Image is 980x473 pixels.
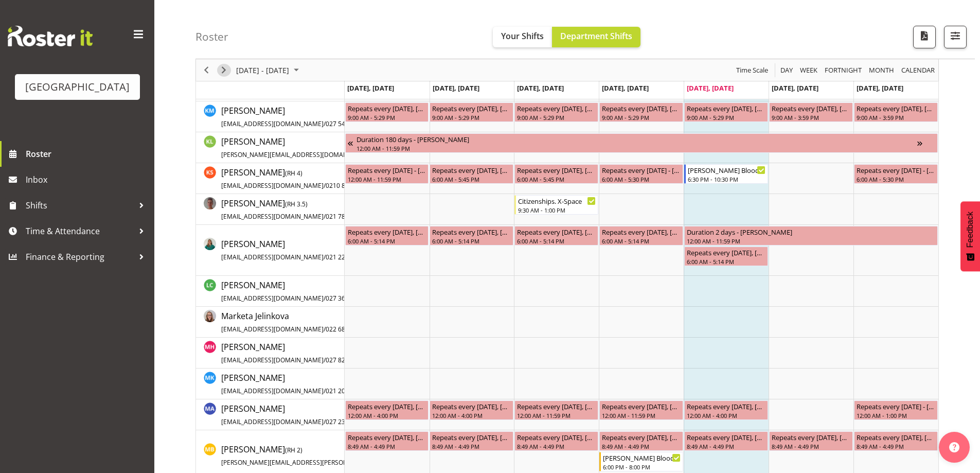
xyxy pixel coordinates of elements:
div: 8:49 AM - 4:49 PM [687,442,765,450]
div: 12:00 AM - 11:59 PM [687,237,935,245]
td: Max Allan resource [196,399,345,430]
span: [EMAIL_ADDRESS][DOMAIN_NAME] [221,387,324,395]
button: Download a PDF of the roster according to the set date range. [913,26,936,48]
span: Fortnight [824,64,863,77]
td: Matthew Karton resource [196,369,345,399]
span: RH 3.5 [287,200,306,208]
a: [PERSON_NAME][EMAIL_ADDRESS][DOMAIN_NAME]/021 204 8954 [221,372,365,396]
div: [PERSON_NAME] Bloody [PERSON_NAME] [688,165,765,175]
div: Repeats every [DATE], [DATE], [DATE], [DATE], [DATE] - [PERSON_NAME] [517,226,596,237]
div: Katherine Madill"s event - Repeats every monday, tuesday, wednesday, thursday, friday - Katherine... [599,102,683,122]
div: Repeats every [DATE] - [PERSON_NAME] [857,401,935,411]
span: Time & Attendance [26,223,134,239]
div: Katherine Madill"s event - Repeats every saturday, sunday - Katherine Madill Begin From Sunday, S... [854,102,938,122]
div: [GEOGRAPHIC_DATA] [25,79,130,95]
div: 6:00 AM - 5:45 PM [432,175,511,183]
div: Repeats every [DATE], [DATE], [DATE], [DATE], [DATE] - [PERSON_NAME] [348,103,426,113]
div: 6:00 AM - 5:14 PM [348,237,426,245]
span: [DATE], [DATE] [772,83,818,93]
span: [DATE], [DATE] [602,83,649,93]
span: 021 223 3924 [326,253,365,261]
div: Duration 2 days - [PERSON_NAME] [687,226,935,237]
div: Repeats every [DATE], [DATE], [DATE], [DATE], [DATE], [DATE], [DATE] - [PERSON_NAME] [772,432,850,442]
span: [DATE] - [DATE] [235,64,290,77]
div: Repeats every [DATE] - [PERSON_NAME] [348,165,426,175]
div: Repeats every [DATE], [DATE], [DATE], [DATE], [DATE] - [PERSON_NAME] [687,103,765,113]
span: 027 361 9330 [326,294,365,303]
div: Next [215,59,233,81]
div: Michelle Bradbury"s event - Repeats every monday, tuesday, wednesday, thursday, friday, saturday,... [769,431,853,451]
div: 12:00 AM - 4:00 PM [348,411,426,419]
span: Shifts [26,198,134,213]
div: 9:00 AM - 5:29 PM [687,113,765,121]
span: Your Shifts [501,30,544,42]
div: 12:00 AM - 4:00 PM [432,411,511,419]
div: Repeats every [DATE], [DATE], [DATE], [DATE], [DATE], [DATE], [DATE] - [PERSON_NAME] [432,432,511,442]
span: Time Scale [735,64,769,77]
a: [PERSON_NAME][EMAIL_ADDRESS][DOMAIN_NAME]/027 823 7457 [221,341,365,365]
div: 12:00 AM - 1:00 PM [857,411,935,419]
button: Month [900,64,937,77]
span: Week [799,64,818,77]
span: Inbox [26,172,149,187]
td: Lisa Camplin resource [196,194,345,225]
span: / [324,253,326,261]
a: [PERSON_NAME][PERSON_NAME][EMAIL_ADDRESS][DOMAIN_NAME] [221,135,413,160]
span: [PERSON_NAME] [221,341,365,365]
div: 12:00 AM - 4:00 PM [687,411,765,419]
div: 9:00 AM - 3:59 PM [857,113,935,121]
span: [DATE], [DATE] [857,83,903,93]
div: Katherine Madill"s event - Repeats every monday, tuesday, wednesday, thursday, friday - Katherine... [684,102,768,122]
span: [PERSON_NAME] [221,105,365,129]
div: 12:00 AM - 11:59 PM [602,411,681,419]
div: Lydia Noble"s event - Repeats every monday, tuesday, wednesday, thursday, friday - Lydia Noble Be... [430,226,513,246]
div: Kelly Shepherd"s event - Repeats every thursday - Kelly Shepherd Begin From Thursday, September 4... [599,164,683,184]
span: Month [868,64,895,77]
div: Lydia Noble"s event - Repeats every monday, tuesday, wednesday, thursday, friday - Lydia Noble Be... [684,247,768,266]
span: [EMAIL_ADDRESS][DOMAIN_NAME] [221,294,324,303]
span: 0210 887 5149 [326,181,368,190]
a: [PERSON_NAME][EMAIL_ADDRESS][DOMAIN_NAME]/021 223 3924 [221,238,365,262]
div: 8:49 AM - 4:49 PM [432,442,511,450]
div: Michelle Bradbury"s event - Repeats every monday, tuesday, wednesday, thursday, friday, saturday,... [854,431,938,451]
div: 6:00 AM - 5:14 PM [432,237,511,245]
div: Repeats every [DATE], [DATE] - [PERSON_NAME] [772,103,850,113]
span: [EMAIL_ADDRESS][DOMAIN_NAME] [221,417,324,426]
div: 6:00 AM - 5:45 PM [517,175,596,183]
div: Michelle Bradbury"s event - Repeats every monday, tuesday, wednesday, thursday, friday, saturday,... [430,431,513,451]
a: [PERSON_NAME](RH 4)[EMAIL_ADDRESS][DOMAIN_NAME]/0210 887 5149 [221,166,368,191]
button: Your Shifts [493,27,552,47]
span: Department Shifts [560,30,632,42]
button: Fortnight [823,64,864,77]
td: Lynda Clark resource [196,276,345,307]
span: RH 2 [287,446,300,454]
span: RH 4 [287,169,300,178]
div: Kelly Shepherd"s event - Repeats every monday - Kelly Shepherd Begin From Monday, September 1, 20... [345,164,429,184]
a: [PERSON_NAME][EMAIL_ADDRESS][DOMAIN_NAME]/027 544 5284 [221,104,365,129]
span: Day [779,64,794,77]
div: Max Allan"s event - Repeats every wednesday, thursday - Max Allan Begin From Wednesday, September... [514,400,598,420]
span: 027 235 4330 [326,417,365,426]
button: Time Scale [735,64,770,77]
span: / [324,181,326,190]
span: ( ) [285,446,302,454]
span: [DATE], [DATE] [433,83,479,93]
div: 9:00 AM - 5:29 PM [432,113,511,121]
div: Repeats every [DATE], [DATE], [DATE], [DATE], [DATE], [DATE], [DATE] - [PERSON_NAME] [348,432,426,442]
span: [EMAIL_ADDRESS][DOMAIN_NAME] [221,253,324,261]
td: Marketa Jelinkova resource [196,307,345,338]
div: 6:00 AM - 5:14 PM [602,237,681,245]
span: [EMAIL_ADDRESS][DOMAIN_NAME] [221,212,324,221]
div: Repeats every [DATE] - [PERSON_NAME] [857,165,935,175]
div: 8:49 AM - 4:49 PM [857,442,935,450]
div: Repeats every [DATE], [DATE], [DATE], [DATE], [DATE] - [PERSON_NAME] [602,103,681,113]
div: Repeats every [DATE], [DATE], [DATE] - [PERSON_NAME] [348,401,426,411]
span: / [324,294,326,303]
img: help-xxl-2.png [949,442,959,452]
div: Repeats every [DATE], [DATE], [DATE], [DATE], [DATE] - [PERSON_NAME] [432,103,511,113]
div: Repeats every [DATE], [DATE], [DATE], [DATE], [DATE], [DATE], [DATE] - [PERSON_NAME] [517,432,596,442]
span: 022 687 0567 [326,325,365,334]
span: [EMAIL_ADDRESS][DOMAIN_NAME] [221,119,324,128]
span: Feedback [966,212,975,248]
div: Michelle Bradbury"s event - Repeats every monday, tuesday, wednesday, thursday, friday, saturday,... [514,431,598,451]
